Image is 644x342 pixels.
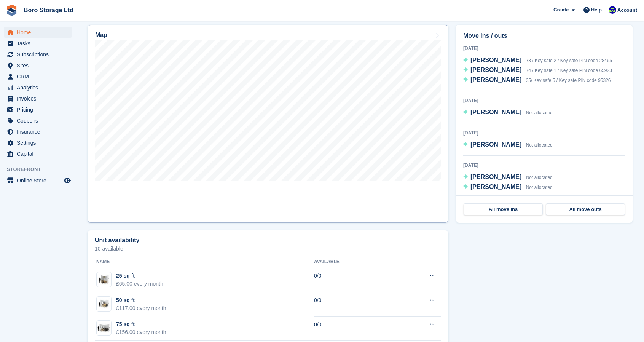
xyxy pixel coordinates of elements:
span: Help [591,6,602,14]
span: [PERSON_NAME] [470,57,521,63]
span: Capital [17,149,62,159]
img: 25.jpg [97,274,111,285]
span: Pricing [17,104,62,115]
a: menu [4,115,72,126]
a: [PERSON_NAME] 35/ Key safe 5 / Key safe PIN code 95326 [463,75,611,85]
span: Settings [17,137,62,148]
a: [PERSON_NAME] 73 / Key safe 2 / Key safe PIN code 28465 [463,56,612,66]
div: £156.00 every month [116,328,166,336]
div: 25 sq ft [116,272,163,280]
span: Invoices [17,93,62,104]
a: menu [4,27,72,38]
a: Boro Storage Ltd [21,4,77,16]
a: menu [4,175,72,186]
a: menu [4,60,72,71]
img: Tobie Hillier [609,6,616,14]
span: [PERSON_NAME] [470,77,521,83]
span: Insurance [17,126,62,137]
div: 50 sq ft [116,296,166,304]
span: [PERSON_NAME] [470,174,521,180]
span: CRM [17,71,62,82]
h2: Move ins / outs [463,31,625,40]
span: 35/ Key safe 5 / Key safe PIN code 95326 [526,78,611,83]
span: Subscriptions [17,49,62,60]
a: menu [4,49,72,60]
div: £117.00 every month [116,304,166,312]
a: menu [4,137,72,148]
span: Online Store [17,175,62,186]
span: 74 / Key safe 1 / Key safe PIN code 65923 [526,68,612,73]
span: Storefront [7,166,76,173]
div: [DATE] [463,162,625,169]
td: 0/0 [314,292,392,317]
span: Create [553,6,569,14]
div: [DATE] [463,129,625,136]
span: [PERSON_NAME] [470,184,521,190]
a: Map [88,25,448,223]
a: [PERSON_NAME] Not allocated [463,182,553,192]
a: Preview store [63,176,72,185]
h2: Unit availability [95,237,139,244]
img: stora-icon-8386f47178a22dfd0bd8f6a31ec36ba5ce8667c1dd55bd0f319d3a0aa187defe.svg [6,5,18,16]
p: 10 available [95,246,441,251]
th: Name [95,256,314,268]
span: [PERSON_NAME] [470,109,521,115]
a: All move ins [464,203,543,216]
img: 50.jpg [97,298,111,309]
span: Analytics [17,82,62,93]
a: menu [4,93,72,104]
span: [PERSON_NAME] [470,141,521,148]
h2: Map [95,32,107,38]
a: [PERSON_NAME] 74 / Key safe 1 / Key safe PIN code 65923 [463,66,612,75]
span: Home [17,27,62,38]
a: menu [4,71,72,82]
img: 75.jpg [97,323,111,334]
td: 0/0 [314,268,392,292]
span: Not allocated [526,142,553,148]
span: Not allocated [526,175,553,180]
a: menu [4,38,72,49]
th: Available [314,256,392,268]
a: [PERSON_NAME] Not allocated [463,173,553,182]
a: menu [4,126,72,137]
span: Not allocated [526,110,553,115]
span: [PERSON_NAME] [470,67,521,73]
span: Sites [17,60,62,71]
span: 73 / Key safe 2 / Key safe PIN code 28465 [526,58,612,63]
div: [DATE] [463,97,625,104]
a: [PERSON_NAME] Not allocated [463,108,553,118]
div: £65.00 every month [116,280,163,288]
a: menu [4,82,72,93]
a: menu [4,149,72,159]
td: 0/0 [314,316,392,341]
div: 75 sq ft [116,320,166,328]
a: [PERSON_NAME] Not allocated [463,140,553,150]
div: [DATE] [463,45,625,52]
span: Tasks [17,38,62,49]
span: Not allocated [526,185,553,190]
span: Coupons [17,115,62,126]
a: All move outs [546,203,625,216]
a: menu [4,104,72,115]
span: Account [617,6,637,14]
